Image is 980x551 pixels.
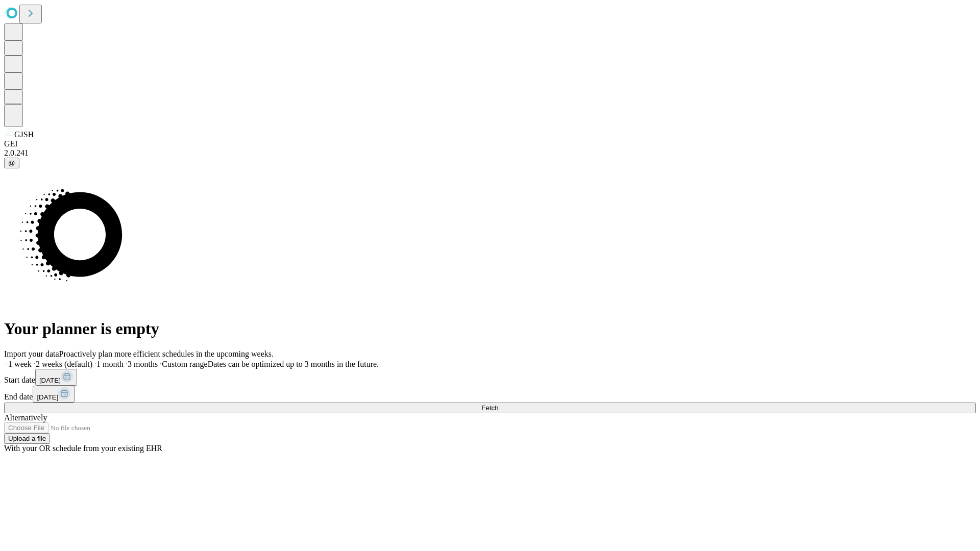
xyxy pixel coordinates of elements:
span: With your OR schedule from your existing EHR [4,444,162,453]
button: [DATE] [33,386,75,403]
span: @ [8,159,15,167]
span: Alternatively [4,413,47,422]
div: 2.0.241 [4,148,976,158]
div: GEI [4,139,976,148]
span: [DATE] [39,377,61,384]
span: Fetch [481,404,498,412]
div: End date [4,386,976,403]
span: 2 weeks (default) [36,360,92,368]
button: [DATE] [35,369,77,386]
span: [DATE] [37,393,58,401]
button: Fetch [4,403,976,413]
span: Import your data [4,349,59,358]
h1: Your planner is empty [4,319,976,338]
span: Custom range [162,360,207,368]
span: GJSH [14,130,34,139]
span: 3 months [128,360,158,368]
button: @ [4,158,19,168]
span: Dates can be optimized up to 3 months in the future. [208,360,379,368]
span: Proactively plan more efficient schedules in the upcoming weeks. [59,349,274,358]
span: 1 week [8,360,32,368]
button: Upload a file [4,433,50,444]
div: Start date [4,369,976,386]
span: 1 month [96,360,124,368]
